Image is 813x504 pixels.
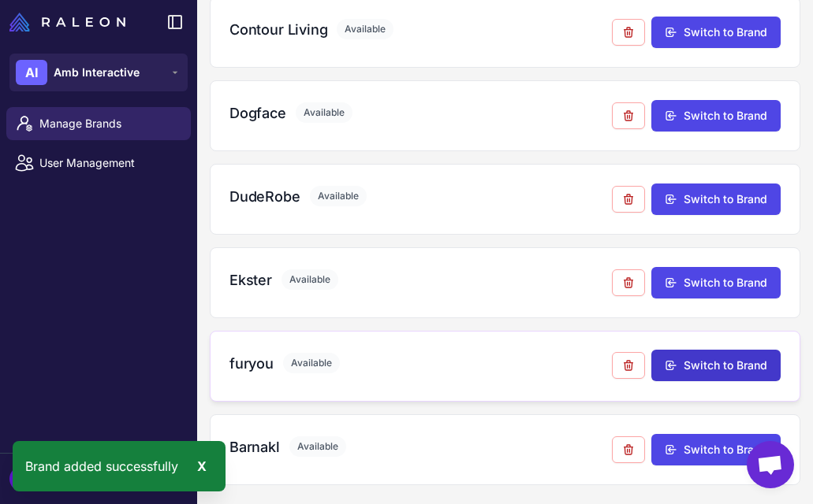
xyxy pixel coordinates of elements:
[229,353,274,374] h3: furyou
[612,352,645,379] button: Remove from agency
[229,186,300,207] h3: DudeRobe
[612,186,645,213] button: Remove from agency
[651,183,781,215] button: Switch to Brand
[289,436,346,457] span: Available
[651,267,781,298] button: Switch to Brand
[229,19,327,40] h3: Contour Living
[651,100,781,132] button: Switch to Brand
[39,154,178,172] span: User Management
[229,102,286,124] h3: Dogface
[229,436,280,458] h3: Barnakl
[6,107,191,140] a: Manage Brands
[9,13,125,31] img: Raleon Logo
[310,186,367,206] span: Available
[39,115,178,132] span: Manage Brands
[9,466,41,491] div: MV
[296,102,352,123] span: Available
[283,353,340,373] span: Available
[229,269,272,291] h3: Ekster
[651,434,781,465] button: Switch to Brand
[9,54,188,91] button: AIAmb Interactive
[191,454,213,479] div: X
[337,19,393,39] span: Available
[612,102,645,129] button: Remove from agency
[9,13,132,31] a: Raleon Logo
[6,146,191,180] a: User Management
[13,441,226,491] div: Brand added successfully
[651,17,781,48] button: Switch to Brand
[651,350,781,381] button: Switch to Brand
[612,19,645,46] button: Remove from agency
[16,60,47,85] div: AI
[612,269,645,296] button: Remove from agency
[54,64,140,81] span: Amb Interactive
[282,269,338,290] span: Available
[612,436,645,463] button: Remove from agency
[747,441,794,488] div: Open chat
